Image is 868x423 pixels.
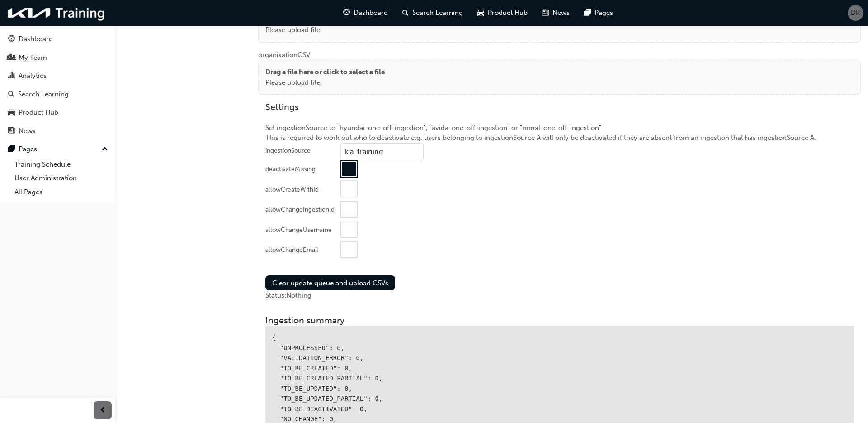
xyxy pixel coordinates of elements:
[258,95,861,268] div: Set ingestionSource to "hyundai-one-off-ingestion", "avida-one-off-ingestion" or "mmal-one-off-in...
[19,34,53,44] div: Dashboard
[8,109,15,117] span: car-icon
[5,4,108,22] img: kia-training
[11,185,112,199] a: All Pages
[402,7,409,19] span: search-icon
[4,141,112,158] button: Pages
[8,91,14,99] span: search-icon
[542,7,549,19] span: news-icon
[265,165,316,174] div: deactivateMissing
[265,275,395,290] button: Clear update queue and upload CSVs
[265,185,319,194] div: allowCreateWithId
[577,4,620,22] a: pages-iconPages
[99,405,106,416] span: prev-icon
[19,144,37,154] div: Pages
[8,145,15,154] span: pages-icon
[848,5,863,21] button: DR
[265,205,335,214] div: allowChangeIngestionId
[4,29,112,141] button: DashboardMy TeamAnalyticsSearch LearningProduct HubNews
[265,67,385,77] p: Drag a file here or click to select a file
[258,43,861,95] div: organisation CSV
[343,7,350,19] span: guage-icon
[535,4,577,22] a: news-iconNews
[11,158,112,172] a: Training Schedule
[395,4,470,22] a: search-iconSearch Learning
[851,8,860,18] span: DR
[265,290,854,301] div: Status: Nothing
[354,8,388,18] span: Dashboard
[4,49,112,66] a: My Team
[488,8,528,18] span: Product Hub
[102,144,108,155] span: up-icon
[552,8,570,18] span: News
[19,71,47,81] div: Analytics
[265,226,332,235] div: allowChangeUsername
[11,171,112,185] a: User Administration
[4,123,112,139] a: News
[265,315,854,326] h3: Ingestion summary
[470,4,535,22] a: car-iconProduct Hub
[265,146,311,155] div: ingestionSource
[584,7,591,19] span: pages-icon
[265,245,318,255] div: allowChangeEmail
[4,104,112,121] a: Product Hub
[4,31,112,48] a: Dashboard
[19,107,58,118] div: Product Hub
[8,72,15,80] span: chart-icon
[8,35,15,43] span: guage-icon
[412,8,463,18] span: Search Learning
[19,126,36,136] div: News
[258,60,861,95] div: Drag a file here or click to select a filePlease upload file.
[265,102,854,112] h3: Settings
[4,86,112,103] a: Search Learning
[8,54,15,62] span: people-icon
[340,143,424,160] input: ingestionSource
[477,7,484,19] span: car-icon
[265,77,385,88] p: Please upload file.
[19,53,47,63] div: My Team
[18,89,69,100] div: Search Learning
[336,4,395,22] a: guage-iconDashboard
[4,67,112,84] a: Analytics
[594,8,613,18] span: Pages
[8,127,15,135] span: news-icon
[265,25,385,35] p: Please upload file.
